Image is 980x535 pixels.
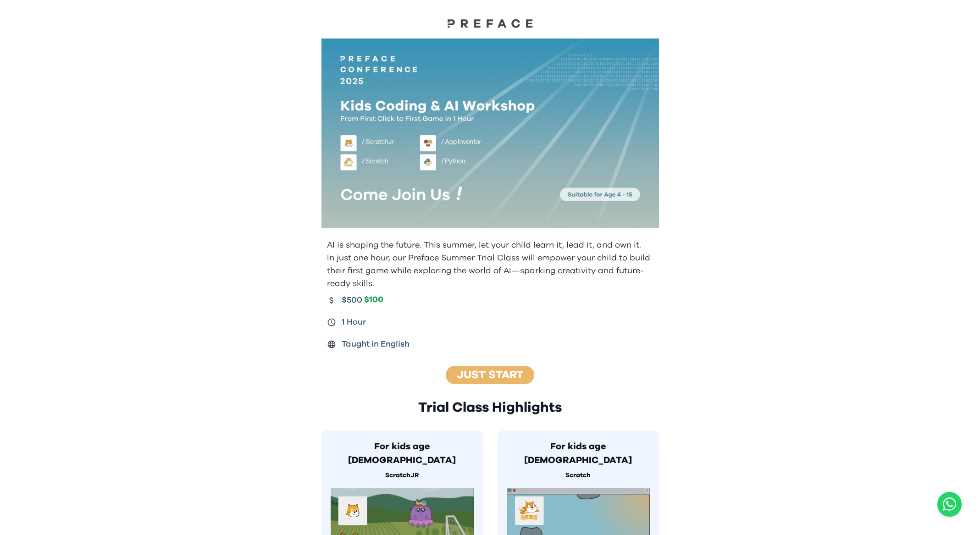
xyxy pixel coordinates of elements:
[342,316,366,329] span: 1 Hour
[937,492,962,517] a: Chat with us on WhatsApp
[342,294,362,307] span: $500
[321,39,659,228] img: Kids learning to code
[364,295,383,305] span: $100
[327,239,655,252] p: AI is shaping the future. This summer, let your child learn it, lead it, and own it.
[443,365,537,385] button: Just Start
[331,471,474,480] p: ScratchJR
[937,492,962,517] button: Open WhatsApp chat
[507,471,650,480] p: Scratch
[331,440,474,467] h3: For kids age [DEMOGRAPHIC_DATA]
[327,252,655,290] p: In just one hour, our Preface Summer Trial Class will empower your child to build their first gam...
[321,399,659,416] h2: Trial Class Highlights
[444,18,536,31] a: Preface Logo
[444,18,536,28] img: Preface Logo
[457,370,523,381] a: Just Start
[507,440,650,467] h3: For kids age [DEMOGRAPHIC_DATA]
[342,338,410,351] span: Taught in English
